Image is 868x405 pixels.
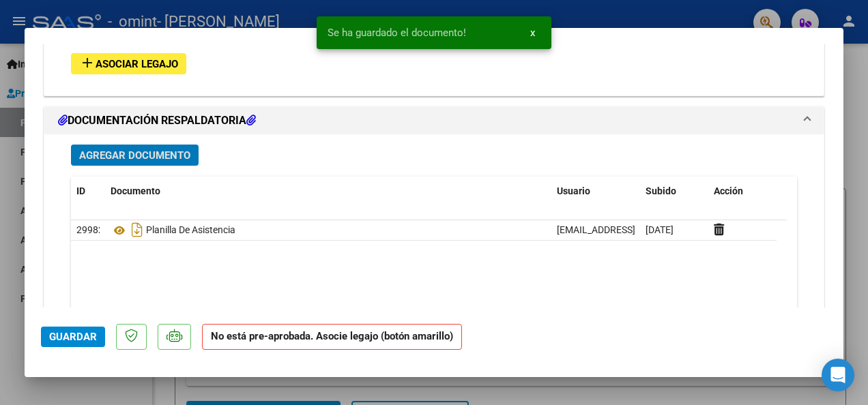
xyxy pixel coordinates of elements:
[96,58,178,70] span: Asociar Legajo
[640,177,708,206] datatable-header-cell: Subido
[105,177,551,206] datatable-header-cell: Documento
[58,112,256,129] h1: DOCUMENTACIÓN RESPALDATORIA
[44,107,824,134] mat-expansion-panel-header: DOCUMENTACIÓN RESPALDATORIA
[328,26,466,40] span: Se ha guardado el documento!
[646,185,676,196] span: Subido
[519,20,546,45] button: x
[551,177,640,206] datatable-header-cell: Usuario
[202,324,462,350] strong: No está pre-aprobada. Asocie legajo (botón amarillo)
[41,327,105,347] button: Guardar
[111,185,160,196] span: Documento
[49,331,97,343] span: Guardar
[708,177,777,206] datatable-header-cell: Acción
[71,177,105,206] datatable-header-cell: ID
[530,27,535,39] span: x
[111,225,235,236] span: Planilla De Asistencia
[71,145,199,166] button: Agregar Documento
[79,149,190,162] span: Agregar Documento
[71,53,186,74] button: Asociar Legajo
[822,359,854,391] div: Open Intercom Messenger
[128,219,146,241] i: Descargar documento
[44,43,824,95] div: PREAPROBACIÓN PARA INTEGRACION
[646,224,674,235] span: [DATE]
[557,224,788,235] span: [EMAIL_ADDRESS][DOMAIN_NAME] - [PERSON_NAME]
[714,185,743,196] span: Acción
[79,55,96,71] mat-icon: add
[76,224,104,235] span: 29982
[76,185,85,196] span: ID
[557,185,590,196] span: Usuario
